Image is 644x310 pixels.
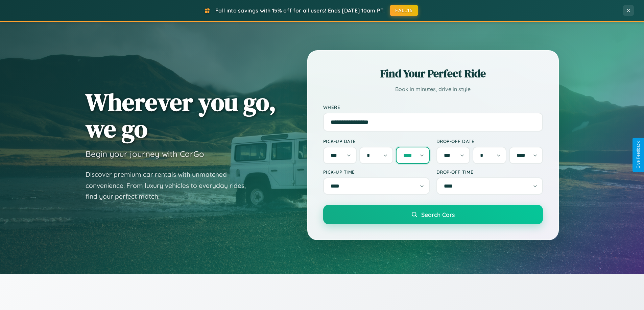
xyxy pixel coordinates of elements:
h2: Find Your Perfect Ride [323,66,543,81]
span: Fall into savings with 15% off for all users! Ends [DATE] 10am PT. [215,7,385,14]
label: Pick-up Date [323,138,430,144]
div: Give Feedback [636,141,641,169]
h3: Begin your journey with CarGo [86,149,204,159]
h1: Wherever you go, we go [86,89,276,142]
button: Search Cars [323,205,543,224]
label: Where [323,104,543,110]
label: Drop-off Time [436,169,543,175]
span: Search Cars [421,211,455,218]
label: Pick-up Time [323,169,430,175]
label: Drop-off Date [436,138,543,144]
button: FALL15 [390,5,418,16]
p: Book in minutes, drive in style [323,84,543,94]
p: Discover premium car rentals with unmatched convenience. From luxury vehicles to everyday rides, ... [86,169,255,202]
